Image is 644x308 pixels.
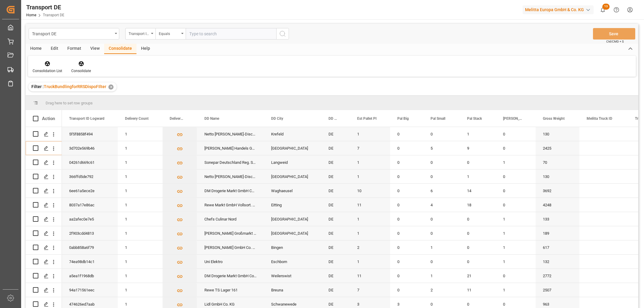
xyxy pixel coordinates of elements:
div: Eschborn [264,255,321,268]
div: 1 [496,283,536,297]
span: Delivery Count [125,116,149,121]
div: Home [26,44,46,54]
div: 3692 [536,184,579,198]
div: 2 [350,240,390,254]
div: 1 [350,170,390,183]
div: 94a171561eec [62,283,118,297]
div: 0 [390,255,423,268]
div: Rewe Markt GmbH Vollsort. Lager [197,198,264,212]
div: 1 [118,226,162,240]
button: open menu [155,28,186,40]
div: 1 [496,240,536,254]
div: 0 [390,170,423,183]
div: DM Drogerie Markt GmbH CO KG [197,184,264,198]
div: Press SPACE to select this row. [26,170,62,184]
div: 1 [118,283,162,297]
span: Pal Big [397,116,409,121]
div: Breuna [264,283,321,297]
span: Pal Stack [467,116,482,121]
div: Rewe TS Lager 161 [197,283,264,297]
div: Press SPACE to select this row. [26,240,62,255]
div: 7 [350,283,390,297]
button: search button [276,28,289,40]
div: 0 [390,141,423,155]
div: Eitting [264,198,321,212]
div: 1 [118,170,162,183]
div: 0 [423,212,460,226]
span: Pal Small [431,116,445,121]
div: Press SPACE to select this row. [26,269,62,283]
div: aa2afec0e7e5 [62,212,118,226]
div: DE [321,283,350,297]
div: 9 [460,141,496,155]
div: 1 [496,155,536,169]
div: Consolidate [104,44,136,54]
div: DE [321,170,350,183]
div: DM Drogerie Markt GmbH Co KG [197,269,264,283]
div: 0 [423,255,460,268]
a: Home [26,13,36,17]
div: Netto [PERSON_NAME]-Discount [197,127,264,141]
div: 6ee61a5ece2e [62,184,118,198]
div: 14 [460,184,496,198]
div: 1 [496,226,536,240]
div: 132 [536,255,579,268]
div: 1 [460,170,496,183]
div: 0 [390,127,423,141]
div: 133 [536,212,579,226]
div: 1 [496,255,536,268]
div: 5f5f8858f494 [62,127,118,141]
div: 189 [536,226,579,240]
div: Help [136,44,155,54]
div: [GEOGRAPHIC_DATA] [264,141,321,155]
button: Help Center [610,3,623,17]
div: [PERSON_NAME] Großmarkt GmbH Co. KG [197,226,264,240]
div: 0 [423,226,460,240]
div: 70 [536,155,579,169]
div: 1 [460,127,496,141]
div: 18 [460,198,496,212]
div: DE [321,269,350,283]
div: a5ea1f1968db [62,269,118,283]
div: 4 [423,198,460,212]
div: Press SPACE to select this row. [26,198,62,212]
span: DD City [271,116,283,121]
div: 130 [536,170,579,183]
div: Press SPACE to select this row. [26,212,62,226]
div: 8037a17e86ac [62,198,118,212]
div: 2507 [536,283,579,297]
span: TruckBundlingforRRSDispoFIlter [44,84,106,89]
div: DE [321,184,350,198]
div: 2 [423,283,460,297]
div: [PERSON_NAME] Handels GmbH Co. KG [197,141,264,155]
div: 0 [390,240,423,254]
div: 0 [390,212,423,226]
div: 0 [496,198,536,212]
div: Press SPACE to select this row. [26,283,62,297]
span: Est Pallet Pl [357,116,376,121]
div: [PERSON_NAME] GmbH Co. KG [197,240,264,254]
div: Chefs Culinar Nord [197,212,264,226]
div: Melitta Europa GmbH & Co. KG [523,5,594,14]
div: DE [321,155,350,169]
button: show 13 new notifications [596,3,610,17]
div: 1 [118,255,162,268]
div: 0 [460,255,496,268]
div: Weilerswist [264,269,321,283]
div: 1 [118,155,162,169]
div: 74ea98db14c1 [62,255,118,268]
div: 1 [118,212,162,226]
button: open menu [29,28,119,40]
div: Action [42,116,55,121]
div: 1 [350,226,390,240]
div: Equals [159,30,179,37]
div: DE [321,240,350,254]
div: DE [321,127,350,141]
div: 1 [350,155,390,169]
div: 1 [118,184,162,198]
div: Edit [46,44,63,54]
div: Press SPACE to select this row. [26,155,62,170]
div: 1 [423,269,460,283]
span: DD Country [328,116,337,121]
span: Melitta Truck ID [587,116,612,121]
